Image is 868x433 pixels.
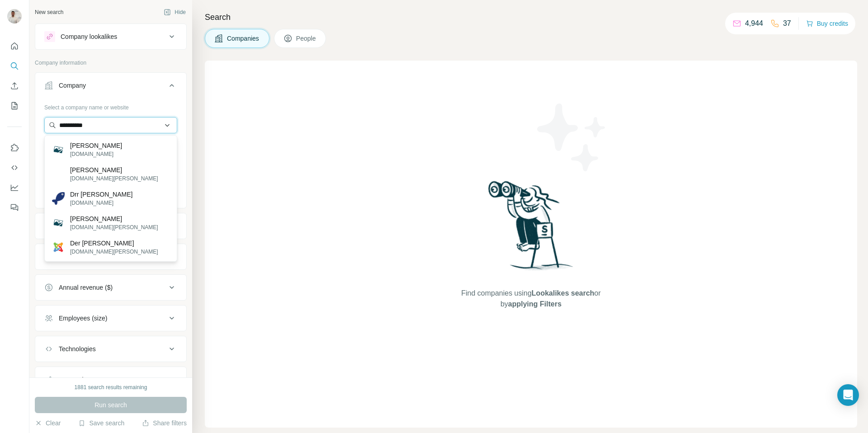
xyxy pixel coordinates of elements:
[59,81,86,90] div: Company
[70,239,158,248] p: Der [PERSON_NAME]
[61,32,117,41] div: Company lookalikes
[44,100,177,112] div: Select a company name or website
[70,150,122,158] p: [DOMAIN_NAME]
[35,277,186,298] button: Annual revenue ($)
[70,174,158,183] p: [DOMAIN_NAME][PERSON_NAME]
[35,59,187,67] p: Company information
[7,179,22,196] button: Dashboard
[7,160,22,176] button: Use Surfe API
[52,192,65,205] img: Drr fischer
[35,246,186,268] button: HQ location
[35,75,186,100] button: Company
[70,214,158,223] p: [PERSON_NAME]
[35,26,186,47] button: Company lookalikes
[142,419,187,428] button: Share filters
[35,369,186,391] button: Keywords
[508,300,561,308] span: applying Filters
[458,288,603,310] span: Find companies using or by
[7,58,22,74] button: Search
[806,17,848,30] button: Buy credits
[52,168,65,180] img: Dr. Fischer
[70,165,158,174] p: [PERSON_NAME]
[75,383,147,391] div: 1881 search results remaining
[78,419,124,428] button: Save search
[70,248,158,256] p: [DOMAIN_NAME][PERSON_NAME]
[837,384,859,406] div: Open Intercom Messenger
[227,34,260,43] span: Companies
[52,216,65,229] img: Tr fischer
[35,338,186,360] button: Technologies
[70,223,158,231] p: [DOMAIN_NAME][PERSON_NAME]
[157,5,192,19] button: Hide
[35,307,186,329] button: Employees (size)
[531,97,613,178] img: Surfe Illustration - Stars
[7,98,22,114] button: My lists
[7,78,22,94] button: Enrich CSV
[59,314,107,323] div: Employees (size)
[783,18,791,29] p: 37
[35,215,186,237] button: Industry
[7,9,22,24] img: Avatar
[7,199,22,216] button: Feedback
[205,11,857,24] h4: Search
[7,140,22,156] button: Use Surfe on LinkedIn
[35,419,61,428] button: Clear
[59,375,86,384] div: Keywords
[52,143,65,156] img: Dr fischer
[7,38,22,54] button: Quick start
[484,179,578,279] img: Surfe Illustration - Woman searching with binoculars
[70,141,122,150] p: [PERSON_NAME]
[52,241,65,254] img: Der fischer
[296,34,317,43] span: People
[59,283,113,292] div: Annual revenue ($)
[70,199,132,207] p: [DOMAIN_NAME]
[35,8,63,16] div: New search
[532,289,594,297] span: Lookalikes search
[745,18,763,29] p: 4,944
[59,344,96,353] div: Technologies
[70,190,132,199] p: Drr [PERSON_NAME]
